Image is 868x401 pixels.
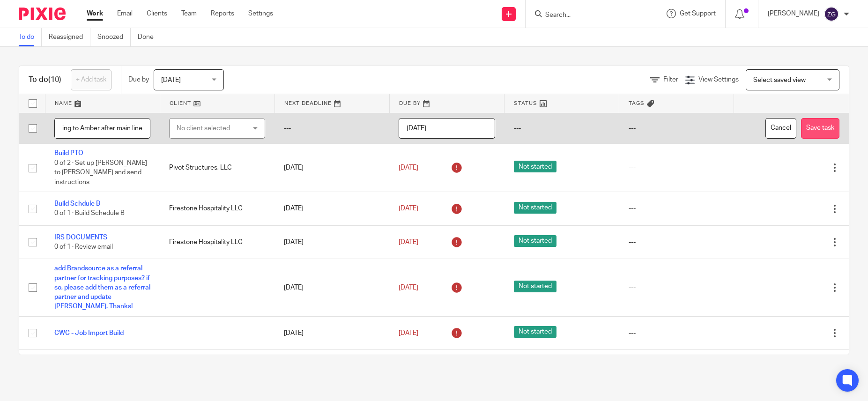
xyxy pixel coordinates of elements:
a: Clients [147,9,167,18]
a: IRS DOCUMENTS [54,234,107,241]
span: [DATE] [399,330,418,336]
span: 0 of 2 · Set up [PERSON_NAME] to [PERSON_NAME] and send instructions [54,160,147,186]
img: Pixie [19,7,66,20]
p: [PERSON_NAME] [768,9,819,18]
span: 0 of 1 · Review email [54,244,113,250]
span: (10) [48,76,61,83]
td: --- [619,113,734,144]
a: Reports [211,9,234,18]
a: CWC - Job Import Build [54,330,124,336]
td: Firestone Hospitality LLC [160,192,274,225]
span: [DATE] [399,205,418,212]
a: Build Schdule B [54,200,100,207]
td: Firestone Hospitality LLC [160,225,274,259]
a: To do [19,28,42,46]
button: Cancel [765,118,796,139]
td: [DATE] [274,192,389,225]
a: Done [138,28,161,46]
div: --- [629,204,725,213]
td: --- [274,113,389,144]
td: [DATE] [274,225,389,259]
span: Tags [629,101,645,106]
div: --- [629,283,725,292]
a: Team [181,9,197,18]
a: Reassigned [49,28,90,46]
span: Not started [514,235,556,247]
div: --- [629,238,725,247]
td: [DATE] [274,259,389,317]
input: Search [544,11,629,20]
div: No client selected [177,119,247,138]
span: [DATE] [399,164,418,171]
span: View Settings [698,76,739,83]
td: [DATE] [274,316,389,349]
span: Not started [514,202,556,214]
div: --- [629,328,725,338]
span: Filter [663,76,678,83]
button: Save task [801,118,839,139]
span: [DATE] [161,77,181,83]
input: Task name [54,118,150,139]
div: --- [629,163,725,172]
h1: To do [29,75,61,85]
span: Not started [514,281,556,292]
span: Not started [514,161,556,172]
td: [DATE] [274,144,389,192]
td: --- [504,113,619,144]
a: add Brandsource as a referral partner for tracking purposes? if so, please add them as a referral... [54,265,150,310]
a: Build PTO [54,150,83,156]
td: [DATE] [274,350,389,383]
span: Select saved view [753,77,806,83]
a: Snoozed [97,28,131,46]
p: Due by [128,75,149,84]
td: Pivot Structures, LLC [160,144,274,192]
input: Pick a date [399,118,495,139]
a: Settings [248,9,273,18]
span: Not started [514,326,556,338]
span: [DATE] [399,284,418,291]
span: 0 of 1 · Build Schedule B [54,210,125,217]
a: Work [87,9,103,18]
a: Email [117,9,133,18]
span: [DATE] [399,239,418,245]
span: Get Support [680,10,716,17]
a: + Add task [71,69,111,90]
img: svg%3E [824,7,839,22]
